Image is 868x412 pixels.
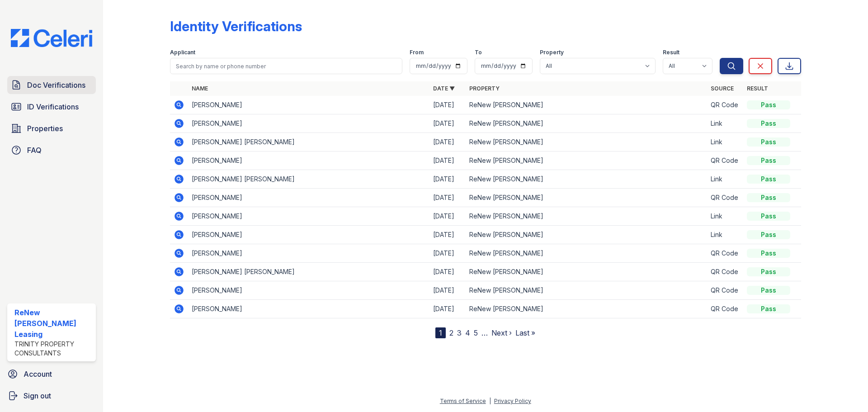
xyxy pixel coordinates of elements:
span: Sign out [24,390,51,401]
input: Search by name or phone number [170,58,402,74]
td: [PERSON_NAME] [PERSON_NAME] [188,263,429,281]
td: ReNew [PERSON_NAME] [466,189,707,207]
td: [DATE] [429,244,466,263]
td: [PERSON_NAME] [188,114,429,133]
td: [DATE] [429,152,466,170]
div: Trinity Property Consultants [14,340,92,358]
td: [PERSON_NAME] [PERSON_NAME] [188,133,429,152]
td: ReNew [PERSON_NAME] [466,152,707,170]
div: Pass [747,193,790,202]
td: [DATE] [429,226,466,244]
span: Properties [27,123,63,134]
td: ReNew [PERSON_NAME] [466,226,707,244]
span: Doc Verifications [27,80,85,90]
td: [DATE] [429,300,466,318]
td: ReNew [PERSON_NAME] [466,281,707,300]
a: 4 [465,328,470,337]
a: Source [711,85,734,92]
a: 3 [457,328,462,337]
td: QR Code [707,281,743,300]
a: Result [747,85,768,92]
td: ReNew [PERSON_NAME] [466,96,707,114]
td: [DATE] [429,189,466,207]
td: QR Code [707,300,743,318]
a: Property [469,85,500,92]
td: Link [707,226,743,244]
div: Pass [747,156,790,165]
td: [PERSON_NAME] [188,189,429,207]
a: 5 [474,328,478,337]
a: Sign out [4,387,99,405]
div: Pass [747,304,790,313]
td: ReNew [PERSON_NAME] [466,263,707,281]
a: Terms of Service [440,398,486,404]
div: Pass [747,175,790,184]
td: [DATE] [429,281,466,300]
a: ID Verifications [7,98,96,116]
td: QR Code [707,244,743,263]
img: CE_Logo_Blue-a8612792a0a2168367f1c8372b55b34899dd931a85d93a1a3d3e32e68fde9ad4.png [4,29,99,47]
a: FAQ [7,141,96,159]
td: [PERSON_NAME] [188,281,429,300]
a: Next › [491,328,512,337]
td: Link [707,133,743,152]
td: ReNew [PERSON_NAME] [466,170,707,189]
div: Pass [747,137,790,147]
td: [DATE] [429,207,466,226]
td: ReNew [PERSON_NAME] [466,244,707,263]
div: Pass [747,267,790,276]
span: … [481,327,488,338]
td: [DATE] [429,133,466,152]
span: FAQ [27,145,42,156]
td: [PERSON_NAME] [188,226,429,244]
td: ReNew [PERSON_NAME] [466,207,707,226]
td: QR Code [707,96,743,114]
td: Link [707,114,743,133]
a: Doc Verifications [7,76,96,94]
td: [PERSON_NAME] [188,96,429,114]
div: Pass [747,100,790,109]
td: Link [707,207,743,226]
span: Account [24,369,52,379]
a: Last » [515,328,535,337]
label: To [475,49,482,56]
td: [DATE] [429,263,466,281]
td: [PERSON_NAME] [PERSON_NAME] [188,170,429,189]
label: From [410,49,424,56]
td: [PERSON_NAME] [188,207,429,226]
td: [DATE] [429,114,466,133]
a: Account [4,365,99,383]
div: Pass [747,286,790,295]
td: QR Code [707,263,743,281]
td: Link [707,170,743,189]
td: [PERSON_NAME] [188,244,429,263]
td: [DATE] [429,170,466,189]
label: Applicant [170,49,195,56]
div: | [489,398,491,404]
div: Pass [747,212,790,221]
a: Properties [7,119,96,137]
div: ReNew [PERSON_NAME] Leasing [14,307,92,340]
span: ID Verifications [27,101,79,112]
div: Pass [747,119,790,128]
td: ReNew [PERSON_NAME] [466,300,707,318]
div: Identity Verifications [170,18,302,34]
td: ReNew [PERSON_NAME] [466,133,707,152]
a: Date ▼ [433,85,455,92]
a: Name [192,85,208,92]
td: ReNew [PERSON_NAME] [466,114,707,133]
div: Pass [747,249,790,258]
td: QR Code [707,152,743,170]
label: Result [663,49,679,56]
label: Property [540,49,564,56]
a: Privacy Policy [494,398,531,404]
td: [PERSON_NAME] [188,152,429,170]
div: 1 [435,327,446,338]
td: [PERSON_NAME] [188,300,429,318]
td: QR Code [707,189,743,207]
td: [DATE] [429,96,466,114]
div: Pass [747,230,790,239]
a: 2 [449,328,453,337]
